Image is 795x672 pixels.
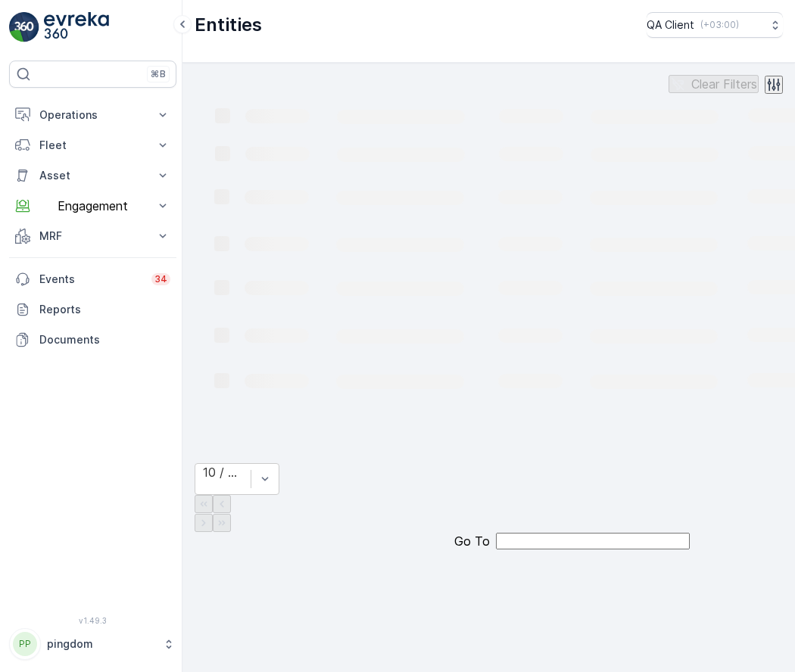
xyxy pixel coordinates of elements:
[9,628,176,660] button: PPpingdom
[647,12,783,38] button: QA Client(+03:00)
[39,168,146,183] p: Asset
[691,77,757,91] p: Clear Filters
[9,325,176,355] a: Documents
[44,12,109,42] img: logo_light-DOdMpM7g.png
[203,465,243,479] div: 10 / Page
[13,632,37,656] div: PP
[39,302,170,317] p: Reports
[9,130,176,160] button: Fleet
[9,160,176,191] button: Asset
[9,12,39,42] img: logo
[47,636,155,652] p: pingdom
[669,75,759,93] button: Clear Filters
[39,199,146,213] p: Engagement
[154,273,167,285] p: 34
[9,221,176,251] button: MRF
[39,272,142,287] p: Events
[700,19,739,31] p: ( +03:00 )
[39,332,170,347] p: Documents
[9,264,176,294] a: Events34
[151,68,166,80] p: ⌘B
[9,100,176,130] button: Operations
[647,17,694,33] p: QA Client
[39,229,146,244] p: MRF
[9,294,176,325] a: Reports
[39,138,146,153] p: Fleet
[39,107,146,123] p: Operations
[9,616,176,625] span: v 1.49.3
[454,534,490,548] span: Go To
[9,191,176,221] button: Engagement
[195,13,262,37] p: Entities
